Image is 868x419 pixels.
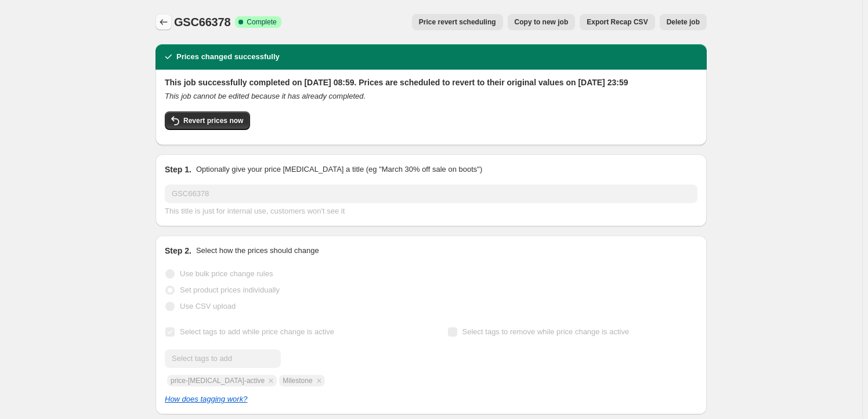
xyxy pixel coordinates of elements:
[180,302,236,310] span: Use CSV upload
[515,17,569,27] span: Copy to new job
[165,207,345,215] span: This title is just for internal use, customers won't see it
[196,245,319,257] p: Select how the prices should change
[508,14,576,30] button: Copy to new job
[165,395,247,403] a: How does tagging work?
[180,327,334,336] span: Select tags to add while price change is active
[196,164,482,175] p: Optionally give your price [MEDICAL_DATA] a title (eg "March 30% off sale on boots")
[165,349,281,368] input: Select tags to add
[165,111,250,130] button: Revert prices now
[667,17,700,27] span: Delete job
[587,17,648,27] span: Export Recap CSV
[180,286,280,294] span: Set product prices individually
[660,14,707,30] button: Delete job
[412,14,503,30] button: Price revert scheduling
[174,16,230,28] span: GSC66378
[165,92,366,100] i: This job cannot be edited because it has already completed.
[183,116,243,125] span: Revert prices now
[419,17,496,27] span: Price revert scheduling
[165,245,191,257] h2: Step 2.
[247,17,276,27] span: Complete
[165,185,697,203] input: 30% off holiday sale
[580,14,654,30] button: Export Recap CSV
[165,164,191,175] h2: Step 1.
[180,269,273,278] span: Use bulk price change rules
[176,51,280,63] h2: Prices changed successfully
[155,14,172,30] button: Price change jobs
[462,327,630,336] span: Select tags to remove while price change is active
[165,77,697,88] h2: This job successfully completed on [DATE] 08:59. Prices are scheduled to revert to their original...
